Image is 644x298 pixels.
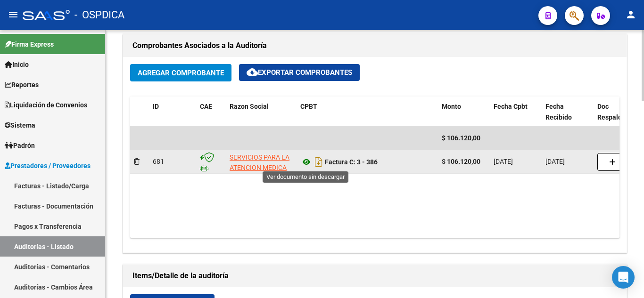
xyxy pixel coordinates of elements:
datatable-header-cell: CPBT [297,97,438,128]
div: Open Intercom Messenger [612,266,635,289]
strong: Factura C: 3 - 386 [325,158,378,166]
span: Fecha Cpbt [494,103,528,110]
span: Fecha Recibido [545,103,572,121]
span: Agregar Comprobante [138,69,224,77]
mat-icon: person [625,9,636,20]
button: Agregar Comprobante [130,64,231,81]
span: [DATE] [494,158,513,165]
span: Monto [442,103,461,110]
span: SERVICIOS PARA LA ATENCION MEDICA DE LA COMUNIDAD SAMCO [230,153,289,193]
span: CAE [200,103,212,110]
mat-icon: menu [8,9,19,20]
span: [DATE] [545,158,565,165]
datatable-header-cell: Razon Social [226,97,297,128]
span: CPBT [300,103,317,110]
datatable-header-cell: CAE [196,97,226,128]
h1: Comprobantes Asociados a la Auditoría [132,38,617,53]
span: ID [153,103,159,110]
span: 681 [153,158,164,165]
span: Padrón [5,140,35,151]
span: Liquidación de Convenios [5,100,87,110]
span: Firma Express [5,39,54,49]
span: Sistema [5,120,35,130]
strong: $ 106.120,00 [442,158,480,165]
span: Razon Social [230,103,269,110]
span: Inicio [5,59,29,70]
span: - OSPDICA [74,5,124,25]
span: Exportar Comprobantes [247,68,352,77]
h1: Items/Detalle de la auditoría [132,268,617,283]
datatable-header-cell: ID [149,97,196,128]
datatable-header-cell: Monto [438,97,490,128]
span: Prestadores / Proveedores [5,161,91,171]
datatable-header-cell: Fecha Recibido [542,97,594,128]
span: Reportes [5,80,39,90]
span: $ 106.120,00 [442,134,480,142]
datatable-header-cell: Fecha Cpbt [490,97,542,128]
button: Exportar Comprobantes [239,64,360,81]
span: Doc Respaldatoria [597,103,640,121]
mat-icon: cloud_download [247,66,258,78]
i: Descargar documento [313,154,325,169]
